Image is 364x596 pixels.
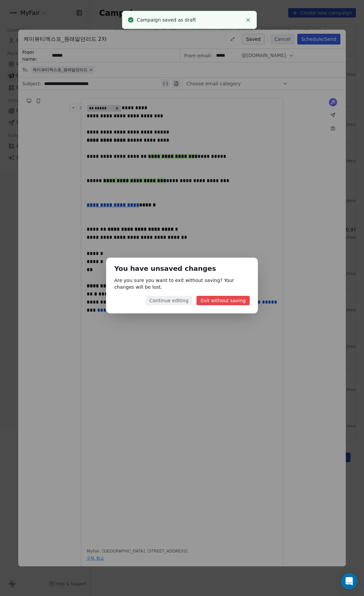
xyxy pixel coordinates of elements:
div: Campaign saved as draft [137,17,242,24]
button: Exit without saving [196,296,250,305]
p: Are you sure you want to exit without saving? Your changes will be lost. [114,277,250,290]
h1: You have unsaved changes [114,266,250,273]
button: Continue editing [145,296,192,305]
button: Close toast [244,16,252,24]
